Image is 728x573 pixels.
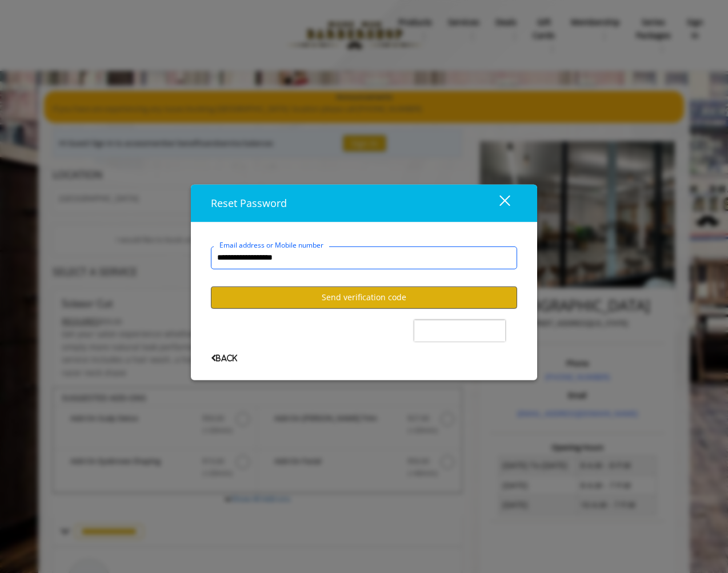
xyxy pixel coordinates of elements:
[486,194,509,212] div: close dialog
[211,286,517,309] button: Send verification code
[211,246,517,269] input: Email address or Mobile number
[478,192,517,215] button: close dialog
[211,355,237,362] span: Back
[214,240,329,250] label: Email address or Mobile number
[211,196,287,210] span: Reset Password
[414,320,505,341] iframe: reCAPTCHA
